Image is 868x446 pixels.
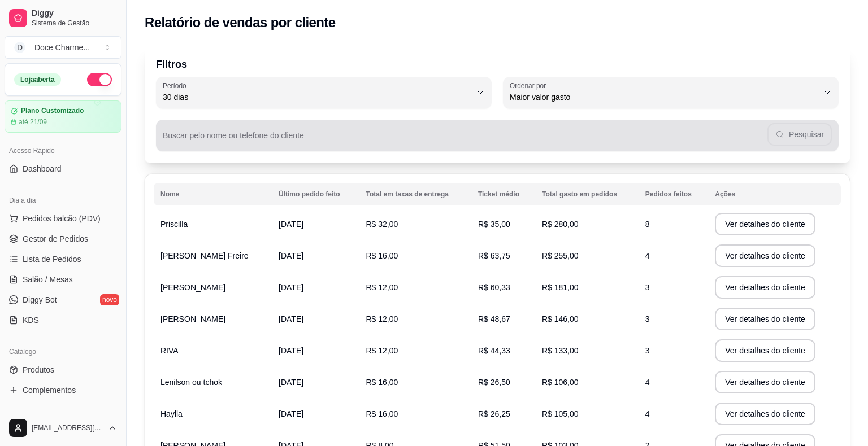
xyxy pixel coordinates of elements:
[645,346,650,355] span: 3
[14,73,61,86] div: Loja aberta
[32,19,117,28] span: Sistema de Gestão
[366,314,398,323] span: R$ 12,00
[366,378,398,387] span: R$ 16,00
[279,220,303,229] span: [DATE]
[23,253,81,265] span: Lista de Pedidos
[19,117,47,126] article: até 21/09
[23,364,54,375] span: Produtos
[478,378,510,387] span: R$ 26,50
[160,314,225,323] span: [PERSON_NAME]
[5,230,121,248] a: Gestor de Pedidos
[645,251,650,260] span: 4
[23,163,62,174] span: Dashboard
[715,244,815,267] button: Ver detalhes do cliente
[542,378,579,387] span: R$ 106,00
[542,220,579,229] span: R$ 280,00
[156,77,492,108] button: Período30 dias
[645,378,650,387] span: 4
[279,314,303,323] span: [DATE]
[478,251,510,260] span: R$ 63,75
[478,314,510,323] span: R$ 48,67
[645,220,650,229] span: 8
[32,8,117,19] span: Diggy
[23,294,57,305] span: Diggy Bot
[542,283,579,292] span: R$ 181,00
[5,381,121,399] a: Complementos
[5,160,121,178] a: Dashboard
[5,414,121,441] button: [EMAIL_ADDRESS][DOMAIN_NAME]
[279,346,303,355] span: [DATE]
[5,361,121,379] a: Produtos
[163,91,471,103] span: 30 dias
[5,343,121,361] div: Catálogo
[478,409,510,418] span: R$ 26,25
[23,233,88,244] span: Gestor de Pedidos
[478,346,510,355] span: R$ 44,33
[366,409,398,418] span: R$ 16,00
[645,409,650,418] span: 4
[163,134,767,146] input: Buscar pelo nome ou telefone do cliente
[272,183,359,205] th: Último pedido feito
[366,283,398,292] span: R$ 12,00
[23,274,73,285] span: Salão / Mesas
[5,250,121,268] a: Lista de Pedidos
[87,73,112,86] button: Alterar Status
[279,251,303,260] span: [DATE]
[5,311,121,329] a: KDS
[366,220,398,229] span: R$ 32,00
[5,270,121,288] a: Salão / Mesas
[503,77,839,108] button: Ordenar porMaior valor gasto
[163,81,190,90] label: Período
[23,213,101,224] span: Pedidos balcão (PDV)
[34,42,90,53] div: Doce Charme ...
[535,183,639,205] th: Total gasto em pedidos
[542,251,579,260] span: R$ 255,00
[5,5,121,32] a: DiggySistema de Gestão
[639,183,708,205] th: Pedidos feitos
[708,183,841,205] th: Ações
[510,81,550,90] label: Ordenar por
[366,346,398,355] span: R$ 12,00
[14,42,25,53] span: D
[160,220,188,229] span: Priscilla
[510,91,818,103] span: Maior valor gasto
[478,283,510,292] span: R$ 60,33
[645,283,650,292] span: 3
[160,283,225,292] span: [PERSON_NAME]
[160,409,183,418] span: Haylla
[160,378,222,387] span: Lenilson ou tchok
[645,314,650,323] span: 3
[542,346,579,355] span: R$ 133,00
[542,314,579,323] span: R$ 146,00
[154,183,272,205] th: Nome
[160,251,249,260] span: [PERSON_NAME] Freire
[471,183,535,205] th: Ticket médio
[156,56,839,72] p: Filtros
[715,403,815,425] button: Ver detalhes do cliente
[5,191,121,209] div: Dia a dia
[715,276,815,299] button: Ver detalhes do cliente
[279,378,303,387] span: [DATE]
[715,213,815,235] button: Ver detalhes do cliente
[32,423,103,432] span: [EMAIL_ADDRESS][DOMAIN_NAME]
[145,14,336,32] h2: Relatório de vendas por cliente
[160,346,179,355] span: RIVA
[5,36,121,59] button: Select a team
[715,371,815,393] button: Ver detalhes do cliente
[5,142,121,160] div: Acesso Rápido
[279,283,303,292] span: [DATE]
[359,183,471,205] th: Total em taxas de entrega
[21,107,84,115] article: Plano Customizado
[5,209,121,228] button: Pedidos balcão (PDV)
[5,100,121,133] a: Plano Customizadoaté 21/09
[715,339,815,362] button: Ver detalhes do cliente
[279,409,303,418] span: [DATE]
[715,308,815,330] button: Ver detalhes do cliente
[23,314,39,326] span: KDS
[5,291,121,309] a: Diggy Botnovo
[23,384,76,396] span: Complementos
[366,251,398,260] span: R$ 16,00
[542,409,579,418] span: R$ 105,00
[478,220,510,229] span: R$ 35,00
